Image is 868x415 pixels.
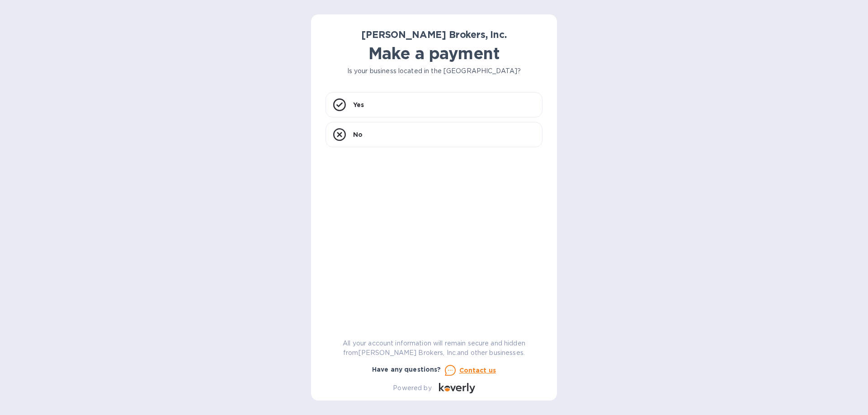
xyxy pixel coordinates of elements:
u: Contact us [459,367,496,374]
h1: Make a payment [325,44,542,63]
b: [PERSON_NAME] Brokers, Inc. [361,29,506,40]
p: Yes [353,100,364,109]
p: Is your business located in the [GEOGRAPHIC_DATA]? [325,66,542,76]
p: No [353,130,363,139]
p: All your account information will remain secure and hidden from [PERSON_NAME] Brokers, Inc. and o... [325,339,542,358]
b: Have any questions? [372,366,441,373]
p: Powered by [393,383,431,393]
